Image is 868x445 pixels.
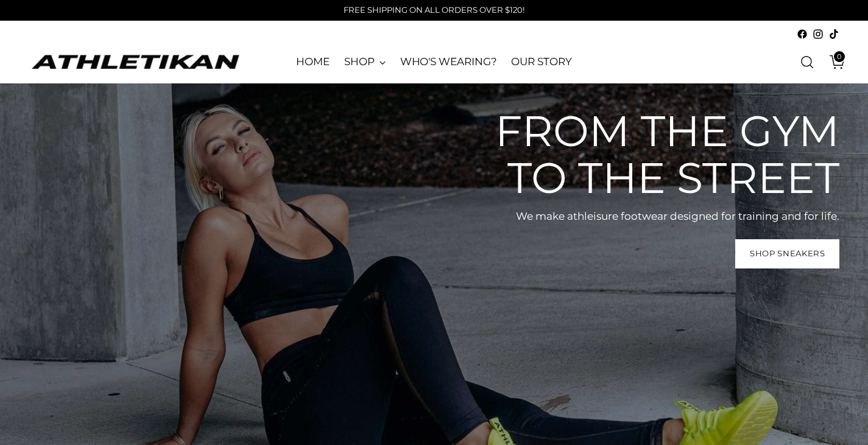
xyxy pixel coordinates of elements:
[735,239,839,268] a: Shop Sneakers
[344,49,386,75] a: SHOP
[750,248,825,259] span: Shop Sneakers
[344,4,524,16] p: FREE SHIPPING ON ALL ORDERS OVER $120!
[296,49,330,75] a: HOME
[400,49,497,75] a: WHO'S WEARING?
[795,50,819,74] a: Open search modal
[29,52,242,71] a: ATHLETIKAN
[834,51,845,62] span: 0
[474,209,839,225] p: We make athleisure footwear designed for training and for life.
[474,108,839,201] h2: From the gym to the street
[511,49,571,75] a: OUR STORY
[820,50,845,74] a: Open cart modal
